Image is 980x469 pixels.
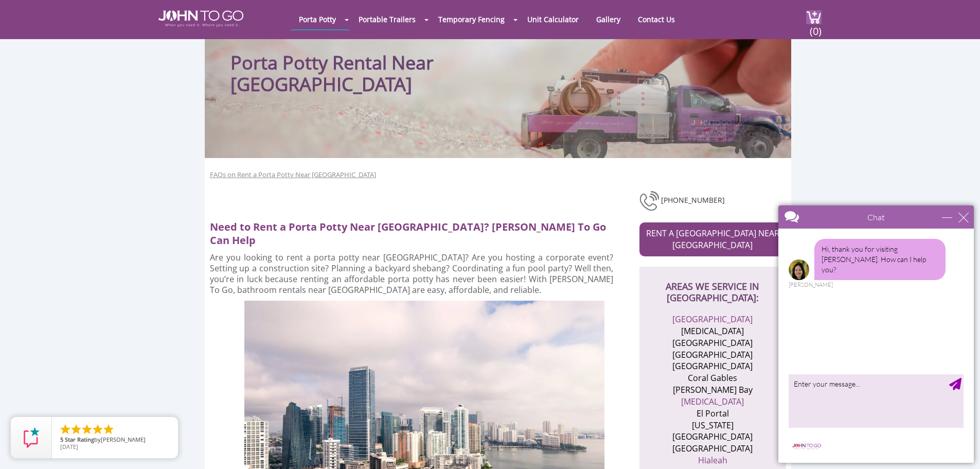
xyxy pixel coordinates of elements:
li: [GEOGRAPHIC_DATA] [663,443,763,455]
li: [GEOGRAPHIC_DATA] [663,349,763,361]
span: by [60,437,170,444]
a: Hialeah [698,455,727,466]
a: Temporary Fencing [431,9,512,29]
span: (0) [809,16,822,38]
h1: Porta Potty Rental Near [GEOGRAPHIC_DATA] [230,24,562,95]
li: [GEOGRAPHIC_DATA] [663,360,763,372]
img: cart a [806,10,822,24]
li:  [81,423,93,436]
p: Are you looking to rent a porta potty near [GEOGRAPHIC_DATA]? Are you hosting a corporate event? ... [210,252,614,296]
span: Star Rating [65,436,94,443]
li:  [92,423,104,436]
a: Unit Calculator [520,9,586,29]
li: [PERSON_NAME] Bay [663,384,763,396]
span: 5 [60,436,63,443]
li: [MEDICAL_DATA][GEOGRAPHIC_DATA] [663,325,763,349]
a: RENT A [GEOGRAPHIC_DATA] NEAR [GEOGRAPHIC_DATA] [639,222,786,256]
h2: AREAS WE SERVICE IN [GEOGRAPHIC_DATA]: [650,267,776,303]
img: Review Rating [21,427,42,448]
span: [PERSON_NAME] [101,436,146,443]
li:  [70,423,82,436]
a: FAQs on Rent a Porta Potty Near [GEOGRAPHIC_DATA] [210,170,376,180]
a: [GEOGRAPHIC_DATA] [672,314,753,325]
iframe: Live Chat Box [772,199,980,469]
li: Coral Gables [663,372,763,384]
li: [US_STATE][GEOGRAPHIC_DATA] [663,420,763,443]
img: phone-number [639,189,661,212]
a: [MEDICAL_DATA] [681,396,744,407]
img: Truck [508,62,786,158]
a: Gallery [589,9,628,29]
img: JOHN to go [158,10,243,27]
li:  [102,423,115,436]
li:  [59,423,72,436]
div: [PHONE_NUMBER] [639,189,786,212]
a: Porta Potty [291,9,344,29]
h2: Need to Rent a Porta Potty Near [GEOGRAPHIC_DATA]? [PERSON_NAME] To Go Can Help [210,215,622,247]
li: El Portal [663,408,763,420]
a: Portable Trailers [351,9,423,29]
a: Contact Us [630,9,683,29]
span: [DATE] [60,443,78,450]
